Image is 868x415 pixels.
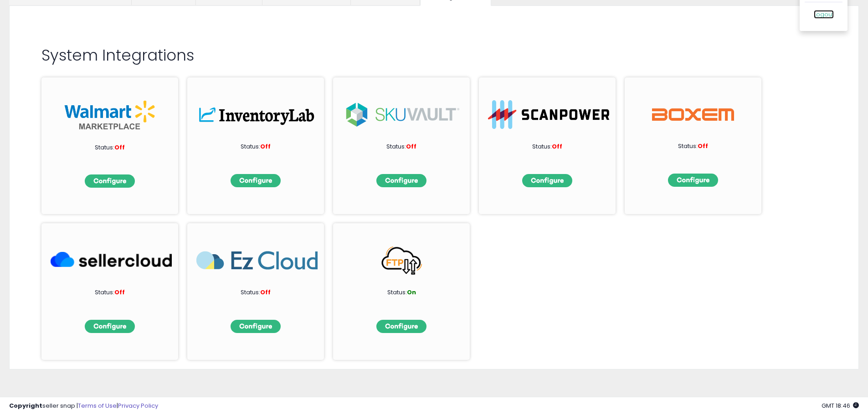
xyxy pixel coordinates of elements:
p: Status: [647,142,739,151]
img: EzCloud_266x63.png [196,246,318,275]
img: configbtn.png [231,320,281,333]
span: Off [552,142,562,151]
img: configbtn.png [376,174,426,187]
p: Status: [502,143,593,151]
a: Terms of Use [78,401,117,410]
span: Off [260,288,271,297]
img: Boxem Logo [652,100,734,129]
strong: Copyright [9,401,42,410]
img: inv.png [196,100,318,129]
img: configbtn.png [231,174,281,187]
img: configbtn.png [85,320,135,333]
img: configbtn.png [668,174,718,187]
p: Status: [210,143,301,151]
span: Off [698,142,708,150]
span: On [407,288,416,297]
span: Off [260,142,271,151]
p: Status: [356,143,447,151]
p: Status: [210,288,301,297]
img: sku.png [342,100,463,129]
img: configbtn.png [376,320,426,333]
img: walmart_int.png [64,100,155,130]
span: Off [114,143,125,152]
img: ScanPower-logo.png [488,100,609,129]
img: configbtn.png [522,174,572,187]
div: seller snap | | [9,402,158,410]
h2: System Integrations [41,47,827,64]
p: Status: [64,288,155,297]
img: configbtn.png [85,174,135,188]
span: Off [406,142,416,151]
img: SellerCloud_266x63.png [51,246,172,275]
p: Status: [356,288,447,297]
a: Privacy Policy [118,401,158,410]
a: Logout [814,10,834,19]
span: 2025-10-9 18:46 GMT [822,401,859,410]
p: Status: [64,143,155,152]
span: Off [114,288,125,297]
img: FTP_266x63.png [342,246,463,275]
